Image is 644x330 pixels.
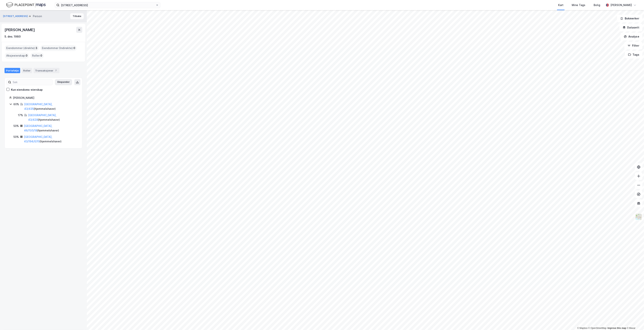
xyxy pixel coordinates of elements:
[635,213,642,220] img: Z
[22,68,32,73] div: Roller
[13,124,19,128] div: 50%
[625,51,642,58] button: Tags
[577,327,588,329] a: Mapbox
[33,14,42,18] div: Person
[608,327,626,329] a: Improve this map
[24,124,78,133] div: ( hjemmelshaver )
[34,68,59,73] div: Transaksjoner
[624,42,642,49] button: Filter
[5,34,21,39] div: 5. des. 1980
[40,53,42,58] span: 0
[625,312,644,330] iframe: Chat Widget
[70,13,84,19] button: Tilbake
[6,2,46,8] img: logo.f888ab2527a4732fd821a326f86c7f29.svg
[558,3,563,7] div: Kart
[572,3,585,7] div: Mine Tags
[28,113,78,122] div: ( hjemmelshaver )
[13,96,78,100] div: [PERSON_NAME]
[73,46,75,50] span: 0
[3,14,28,18] button: [STREET_ADDRESS]
[18,113,23,117] div: 17%
[5,27,35,33] div: [PERSON_NAME]
[59,2,156,8] input: Søk på adresse, matrikkel, gårdeiere, leietakere eller personer
[13,102,19,107] div: 60%
[5,68,20,73] div: Portefølje
[5,53,29,59] div: Aksjeeierskap :
[24,135,52,143] a: [GEOGRAPHIC_DATA], 43/194/0/10
[617,15,642,22] button: Bokmerker
[11,79,52,85] input: Søk
[24,124,52,132] a: [GEOGRAPHIC_DATA], 46/11/0/18
[24,102,78,111] div: ( hjemmelshaver )
[588,327,607,329] a: OpenStreetMap
[24,135,78,144] div: ( hjemmelshaver )
[55,79,72,85] button: Ekspander
[40,45,77,51] div: Eiendommer (Indirekte) :
[5,45,39,51] div: Eiendommer (direkte) :
[594,3,600,7] div: Bolig
[11,87,43,92] div: Kun eiendoms-eierskap
[619,24,642,31] button: Datasett
[35,46,37,50] span: 3
[13,135,19,139] div: 50%
[621,33,642,40] button: Analyse
[31,53,44,59] div: Roller :
[610,3,632,7] div: [PERSON_NAME]
[26,53,28,58] span: 0
[28,114,56,121] a: [GEOGRAPHIC_DATA], 43/428
[24,103,52,110] a: [GEOGRAPHIC_DATA], 43/435
[54,69,58,72] div: 7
